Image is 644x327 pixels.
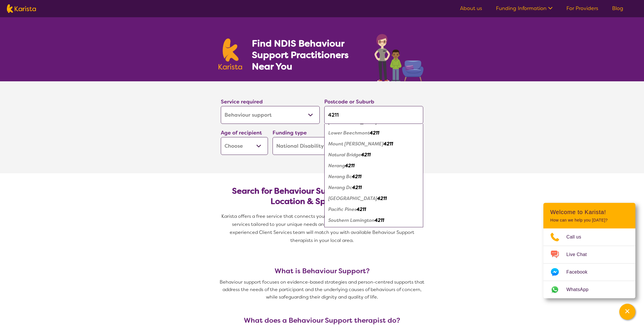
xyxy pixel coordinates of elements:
img: Karista logo [218,39,242,70]
div: Nerang Dc 4211 [327,182,420,193]
div: Southern Lamington 4211 [327,215,420,226]
div: Pacific Pines 4211 [327,204,420,215]
em: Nerang [328,163,345,169]
em: [GEOGRAPHIC_DATA] [328,195,377,201]
span: Call us [566,233,588,241]
em: 4211 [375,217,384,223]
p: Behaviour support focuses on evidence-based strategies and person-centred supports that address t... [218,278,425,301]
div: Numinbah Valley 4211 [327,193,420,204]
span: Facebook [566,268,594,276]
a: Blog [612,5,623,12]
div: Channel Menu [543,203,635,298]
em: Mount [PERSON_NAME] [328,141,384,147]
a: Web link opens in a new tab. [543,281,635,298]
em: Nerang Bc [328,174,352,180]
em: 4211 [345,163,354,169]
h2: Search for Behaviour Support Practitioners by Location & Specific Needs [225,186,419,207]
em: 4211 [356,206,366,212]
p: How can we help you [DATE]? [550,218,628,223]
em: Natural Bridge [328,152,361,158]
em: Lower Beechmont [328,130,370,136]
em: Pacific Pines [328,206,356,212]
button: Channel Menu [619,304,635,320]
ul: Choose channel [543,228,635,298]
span: Live Chat [566,250,594,259]
div: Nerang Bc 4211 [327,171,420,182]
a: About us [460,5,482,12]
p: Karista offers a free service that connects you with Behaviour Support and other disability servi... [218,212,425,245]
em: 4211 [352,174,361,180]
em: [GEOGRAPHIC_DATA] [328,119,377,125]
a: Funding Information [496,5,553,12]
div: Nerang 4211 [327,160,420,171]
label: Postcode or Suburb [324,98,374,105]
span: WhatsApp [566,285,595,294]
em: Nerang Dc [328,184,352,191]
em: 4211 [377,195,387,201]
div: Mount Nathan 4211 [327,139,420,149]
a: For Providers [566,5,598,12]
img: Karista logo [7,4,36,13]
img: behaviour-support [373,31,425,81]
em: 4211 [384,141,393,147]
div: Natural Bridge 4211 [327,149,420,160]
em: 4211 [377,119,387,125]
h3: What is Behaviour Support? [218,267,425,275]
em: Southern Lamington [328,217,375,223]
label: Service required [221,98,263,105]
div: Lower Beechmont 4211 [327,128,420,139]
h1: Find NDIS Behaviour Support Practitioners Near You [252,38,363,72]
h3: What does a Behaviour Support therapist do? [218,316,425,324]
h2: Welcome to Karista! [550,209,628,216]
em: 4211 [361,152,371,158]
label: Funding type [273,129,307,136]
input: Type [324,106,423,124]
label: Age of recipient [221,129,262,136]
em: 4211 [370,130,379,136]
em: 4211 [352,184,362,191]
